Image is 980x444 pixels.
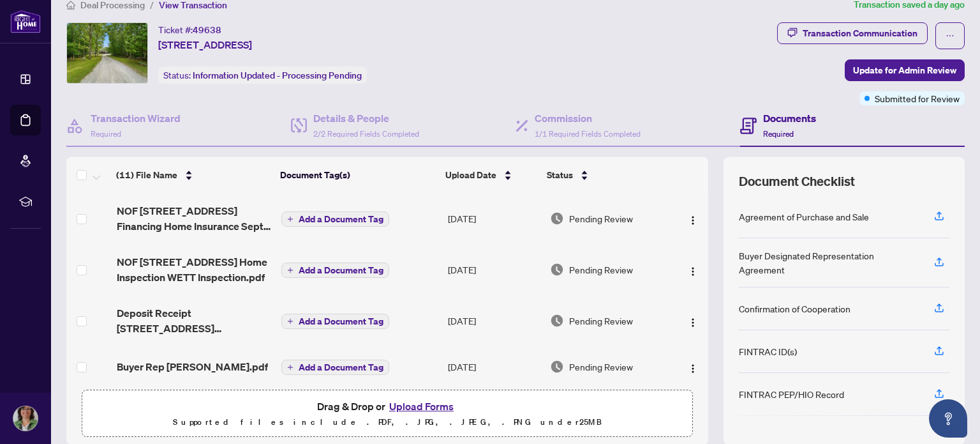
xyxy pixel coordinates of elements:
[287,216,293,222] span: plus
[777,22,928,44] button: Transaction Communication
[683,310,703,331] button: Logo
[443,346,545,387] td: [DATE]
[158,37,252,52] span: [STREET_ADDRESS]
[688,318,698,328] img: Logo
[281,262,389,279] button: Add a Document Tag
[193,70,362,81] span: Information Updated - Processing Pending
[287,364,293,371] span: plus
[117,305,272,336] span: Deposit Receipt [STREET_ADDRESS][GEOGRAPHIC_DATA]pdf
[317,398,457,415] span: Drag & Drop or
[550,314,564,328] img: Document Status
[739,210,869,224] div: Agreement of Purchase and Sale
[929,399,967,438] button: Open asap
[117,254,272,285] span: NOF [STREET_ADDRESS] Home Inspection WETT Inspection.pdf
[299,266,383,275] span: Add a Document Tag
[443,193,545,244] td: [DATE]
[90,415,685,430] p: Supported files include .PDF, .JPG, .JPEG, .PNG under 25 MB
[853,60,956,80] span: Update for Admin Review
[385,398,457,415] button: Upload Forms
[91,111,181,126] h4: Transaction Wizard
[91,129,121,139] span: Required
[763,129,794,139] span: Required
[542,157,669,193] th: Status
[445,168,496,182] span: Upload Date
[739,302,850,316] div: Confirmation of Cooperation
[10,10,41,33] img: logo
[281,211,389,227] button: Add a Document Tag
[158,66,367,84] div: Status:
[299,317,383,326] span: Add a Document Tag
[739,387,844,401] div: FINTRAC PEP/HIO Record
[683,356,703,377] button: Logo
[13,406,38,431] img: Profile Icon
[763,111,816,126] h4: Documents
[287,318,293,325] span: plus
[569,360,633,374] span: Pending Review
[845,59,965,81] button: Update for Admin Review
[67,23,147,83] img: IMG-S12334189_1.jpg
[683,259,703,280] button: Logo
[569,314,633,328] span: Pending Review
[281,360,389,375] button: Add a Document Tag
[688,266,698,277] img: Logo
[299,363,383,372] span: Add a Document Tag
[275,157,440,193] th: Document Tag(s)
[739,249,919,277] div: Buyer Designated Representation Agreement
[117,203,272,234] span: NOF [STREET_ADDRESS] Financing Home Insurance Septic Well.pdf
[550,360,564,374] img: Document Status
[117,359,268,374] span: Buyer Rep [PERSON_NAME].pdf
[116,168,177,182] span: (11) File Name
[550,263,564,277] img: Document Status
[443,295,545,346] td: [DATE]
[281,314,389,329] button: Add a Document Tag
[569,263,633,277] span: Pending Review
[550,211,564,226] img: Document Status
[281,211,389,227] button: Add a Document Tag
[739,172,855,190] span: Document Checklist
[946,31,954,40] span: ellipsis
[547,168,573,182] span: Status
[111,157,275,193] th: (11) File Name
[158,22,221,37] div: Ticket #:
[803,23,917,43] div: Transaction Communication
[281,313,389,330] button: Add a Document Tag
[535,111,641,126] h4: Commission
[688,364,698,374] img: Logo
[281,359,389,376] button: Add a Document Tag
[440,157,542,193] th: Upload Date
[739,344,797,358] div: FINTRAC ID(s)
[66,1,75,10] span: home
[281,263,389,278] button: Add a Document Tag
[313,111,419,126] h4: Details & People
[287,267,293,273] span: plus
[313,129,419,139] span: 2/2 Required Fields Completed
[569,211,633,226] span: Pending Review
[443,244,545,295] td: [DATE]
[82,390,692,438] span: Drag & Drop orUpload FormsSupported files include .PDF, .JPG, .JPEG, .PNG under25MB
[193,24,221,36] span: 49638
[875,91,960,105] span: Submitted for Review
[683,208,703,229] button: Logo
[535,129,641,139] span: 1/1 Required Fields Completed
[688,215,698,226] img: Logo
[299,215,383,224] span: Add a Document Tag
